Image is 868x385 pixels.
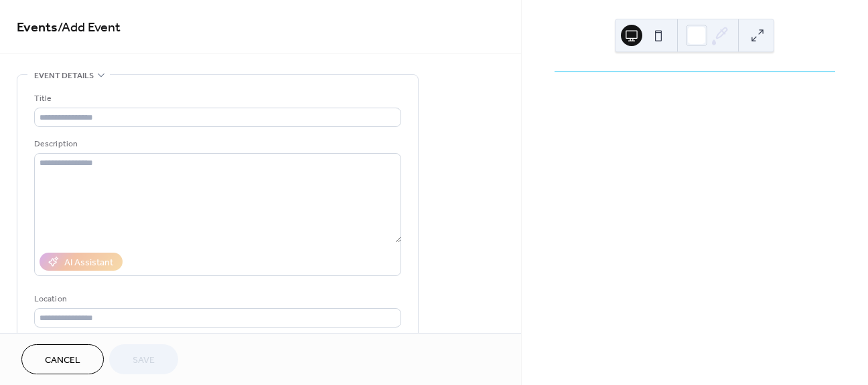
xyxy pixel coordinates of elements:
[34,69,94,83] span: Event details
[34,137,399,151] div: Description
[45,354,80,368] span: Cancel
[34,292,399,306] div: Location
[17,15,58,41] a: Events
[58,15,121,41] span: / Add Event
[21,344,104,374] button: Cancel
[34,92,399,106] div: Title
